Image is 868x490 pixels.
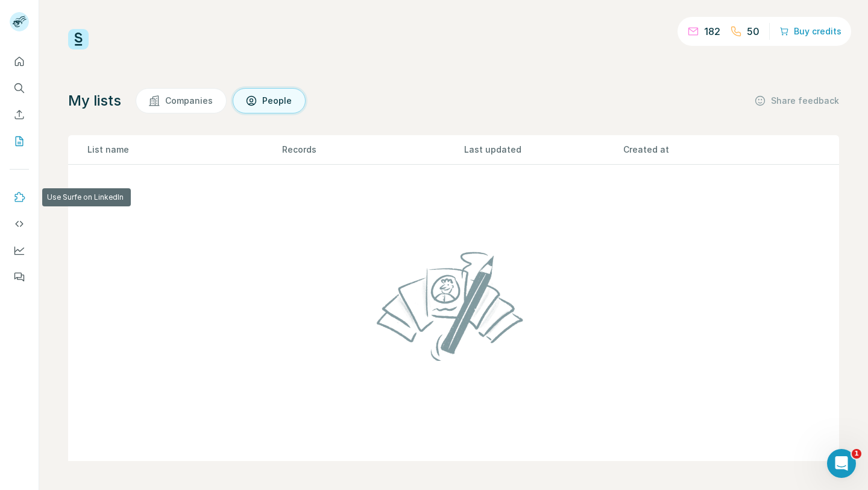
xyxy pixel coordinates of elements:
[10,186,29,208] button: Use Surfe on LinkedIn
[10,104,29,126] button: Enrich CSV
[10,77,29,99] button: Search
[282,144,463,156] p: Records
[262,95,293,107] span: People
[852,449,861,459] span: 1
[623,144,781,156] p: Created at
[68,29,89,49] img: Surfe Logo
[779,23,841,40] button: Buy credits
[704,24,720,39] p: 182
[87,144,281,156] p: List name
[10,51,29,72] button: Quick start
[10,240,29,261] button: Dashboard
[165,95,214,107] span: Companies
[754,95,839,107] button: Share feedback
[68,91,121,110] h4: My lists
[747,24,759,39] p: 50
[372,241,536,371] img: No lists found
[10,266,29,288] button: Feedback
[10,130,29,152] button: My lists
[10,213,29,235] button: Use Surfe API
[464,144,622,156] p: Last updated
[827,449,856,478] iframe: Intercom live chat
